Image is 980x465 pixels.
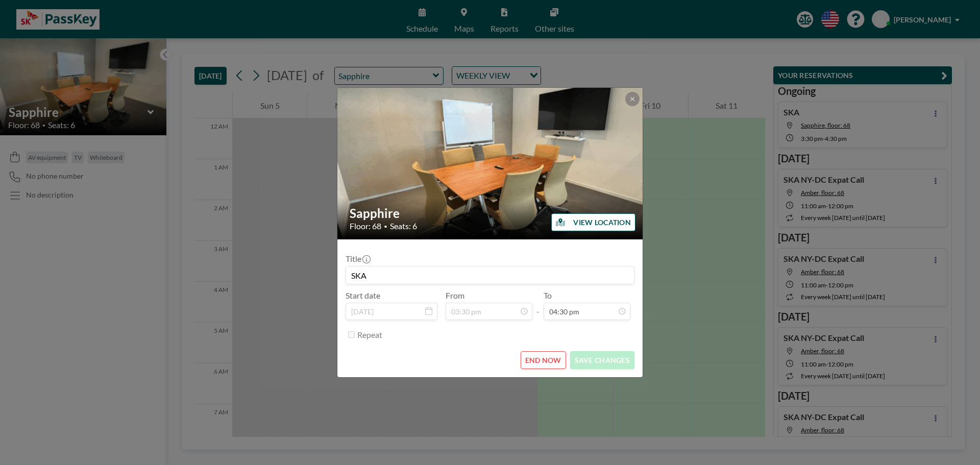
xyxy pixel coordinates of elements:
[544,290,552,301] label: To
[346,266,634,284] input: (No title)
[570,351,634,369] button: SAVE CHANGES
[357,330,382,340] label: Repeat
[337,59,644,268] img: 537.gif
[384,223,387,230] span: •
[350,206,631,221] h2: Sapphire
[346,254,370,264] label: Title
[521,351,566,369] button: END NOW
[346,290,380,301] label: Start date
[536,294,540,316] span: -
[350,221,381,231] span: Floor: 68
[390,221,417,231] span: Seats: 6
[446,290,464,301] label: From
[551,213,635,231] button: VIEW LOCATION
